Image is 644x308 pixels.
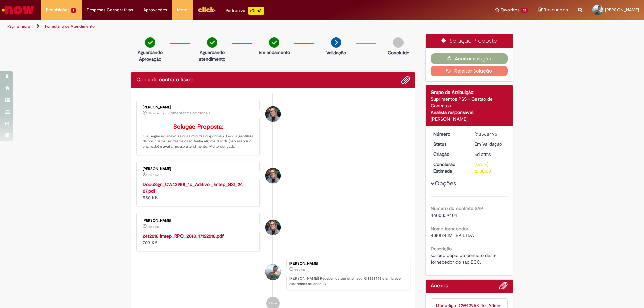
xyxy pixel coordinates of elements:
[148,111,159,115] time: 29/09/2025 17:19:19
[431,109,508,116] div: Analista responsável:
[431,53,508,64] button: Aceitar solução
[143,181,254,201] div: 550 KB
[248,7,264,15] p: +GenAi
[289,262,406,266] div: [PERSON_NAME]
[388,49,409,56] p: Concluído
[87,7,133,13] span: Despesas Corporativas
[148,111,159,115] span: 18h atrás
[521,8,528,13] span: 42
[431,96,508,109] div: Suprimentos PSS - Gestão de Contratos
[134,49,166,62] p: Aguardando Aprovação
[226,7,264,15] div: Padroniza
[474,131,505,137] div: R13568495
[431,226,468,232] b: Nome fornecedor
[428,131,470,137] dt: Número
[45,24,95,29] a: Formulário de Atendimento
[7,24,31,29] a: Página inicial
[474,151,491,157] time: 25/09/2025 18:08:59
[148,173,159,177] span: 18h atrás
[207,37,217,48] img: check-circle-green.png
[143,105,254,109] div: [PERSON_NAME]
[143,7,167,13] span: Aprovações
[148,225,159,229] time: 29/09/2025 17:18:14
[474,151,505,158] div: 25/09/2025 18:08:59
[428,141,470,147] dt: Status
[501,7,519,13] span: Favoritos
[1,3,35,17] img: ServiceNow
[431,66,508,76] button: Rejeitar Solução
[136,77,193,83] h2: Copia de contrato físico Histórico de tíquete
[431,246,452,252] b: Descrição
[605,7,639,13] span: [PERSON_NAME]
[46,7,69,13] span: Requisições
[428,151,470,158] dt: Criação
[265,168,281,183] div: Ludmila Oliveira Tanabe
[143,181,243,194] a: DocuSign_CW42958_1o_Aditivo _Imtep_GSI_24 07.pdf
[177,7,187,13] span: More
[474,151,491,157] span: 5d atrás
[173,123,223,131] b: Solução Proposta:
[259,49,290,56] p: Em andamento
[428,161,470,174] dt: Conclusão Estimada
[269,37,279,48] img: check-circle-green.png
[431,116,508,122] div: [PERSON_NAME]
[431,232,474,238] span: 405824 IMTEP LTDA
[148,173,159,177] time: 29/09/2025 17:18:21
[393,37,404,48] img: img-circle-grey.png
[401,76,410,84] button: Adicionar anexos
[5,20,424,33] ul: Trilhas de página
[198,5,216,15] img: click_logo_yellow_360x200.png
[431,283,448,289] h2: Anexos
[474,141,505,147] div: Em Validação
[289,276,406,286] p: [PERSON_NAME]! Recebemos seu chamado R13568495 e em breve estaremos atuando.
[331,37,341,48] img: arrow-next.png
[326,49,346,56] p: Validação
[265,220,281,235] div: Ludmila Oliveira Tanabe
[431,212,458,218] span: 4600039404
[143,124,254,149] p: Olá, segue no anexo as duas minutas disponíveis. Peço a gentileza de nos chamar no teams caso ten...
[426,34,513,48] div: Solução Proposta
[431,252,498,265] span: solicito cópia do contrato deste fornecedor do sap ECC.
[148,225,159,229] span: 18h atrás
[265,106,281,122] div: Ludmila Oliveira Tanabe
[294,268,305,272] time: 25/09/2025 18:08:59
[431,89,508,96] div: Grupo de Atribuição:
[499,281,508,293] button: Adicionar anexos
[143,167,254,171] div: [PERSON_NAME]
[145,37,155,48] img: check-circle-green.png
[196,49,228,62] p: Aguardando atendimento
[143,233,254,246] div: 703 KB
[143,219,254,223] div: [PERSON_NAME]
[538,7,568,13] a: Rascunhos
[294,268,305,272] span: 5d atrás
[136,258,410,290] li: Midiam Barros Ribeiro Silva
[143,233,224,239] a: 2412018 Imtep_RPO_2018_17122018.pdf
[71,8,76,13] span: 9
[265,264,281,280] div: Midiam Barros Ribeiro Silva
[431,205,483,211] b: Numero do contrato SAP
[168,110,211,116] small: Comentários adicionais
[544,7,568,13] span: Rascunhos
[474,161,505,174] div: [DATE] 12:00:00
